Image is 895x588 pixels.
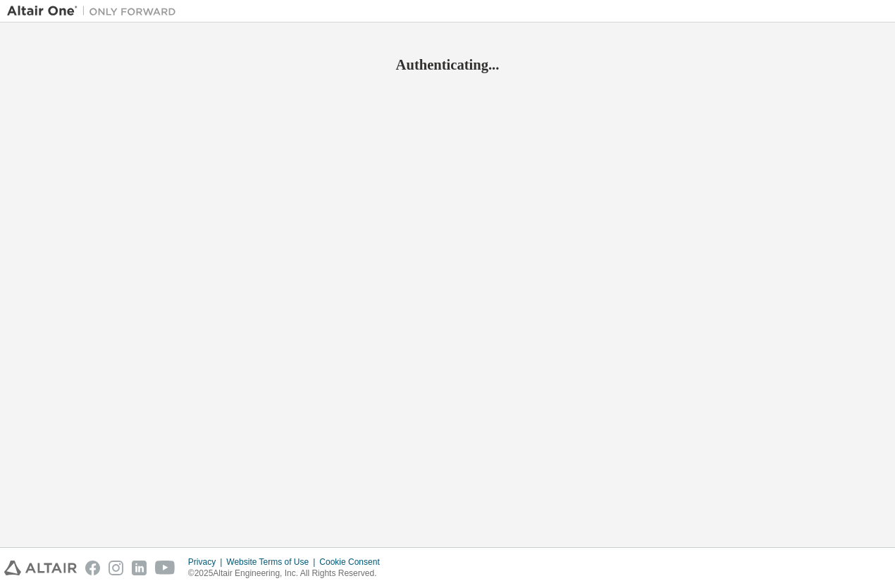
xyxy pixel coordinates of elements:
[7,56,888,74] h2: Authenticating...
[188,556,226,568] div: Privacy
[155,561,175,575] img: youtube.svg
[132,561,147,575] img: linkedin.svg
[319,556,388,568] div: Cookie Consent
[188,568,388,580] p: © 2025 Altair Engineering, Inc. All Rights Reserved.
[109,561,123,575] img: instagram.svg
[226,556,319,568] div: Website Terms of Use
[7,4,183,18] img: Altair One
[85,561,100,575] img: facebook.svg
[4,561,77,575] img: altair_logo.svg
